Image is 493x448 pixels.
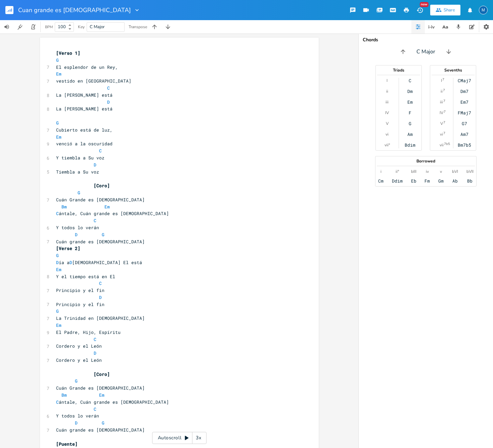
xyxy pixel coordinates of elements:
div: IV [440,110,443,115]
sup: 7 [443,98,445,104]
span: [Coro] [94,371,110,377]
div: iv [426,169,429,174]
span: Principio y el fin [56,301,104,307]
div: Ministerio de Adoracion Aguadilla [479,6,488,14]
div: V [440,121,443,126]
div: iii [386,99,389,105]
div: vii [440,142,444,148]
div: iii [440,99,443,105]
span: Cubierto está de luz, [56,127,113,133]
span: C [99,148,102,154]
span: Bm [61,204,67,210]
div: Cm [378,178,384,184]
sup: 7 [443,88,445,93]
span: G [56,57,59,63]
div: ii° [396,169,399,174]
span: La Trinidad en [DEMOGRAPHIC_DATA] [56,315,145,321]
div: I [441,78,442,83]
span: Y el tiempo está en El [56,273,115,280]
span: La [PERSON_NAME] está [56,106,113,112]
span: G [102,232,104,238]
div: Am7 [460,132,468,137]
span: vestido en [GEOGRAPHIC_DATA] [56,78,131,84]
div: C [409,78,411,83]
div: Am [407,132,413,137]
span: Cuán Grande es [DEMOGRAPHIC_DATA] [56,197,145,203]
span: C [94,217,96,223]
span: D [75,232,78,238]
div: bIII [411,169,416,174]
span: C [56,399,59,405]
span: C Major [416,48,435,56]
div: G [409,121,411,126]
span: Cuán grande es [DEMOGRAPHIC_DATA] [56,239,145,245]
span: ía a [DEMOGRAPHIC_DATA] El está [56,259,142,265]
div: vi [386,132,389,137]
div: Fm [424,178,430,184]
div: Gm [438,178,444,184]
div: V [386,121,389,126]
span: Em [56,322,61,328]
div: Dm [407,89,413,94]
span: Cordero y el León [56,343,102,349]
span: G [78,190,80,196]
span: G [56,252,59,258]
div: Borrowed [375,159,476,163]
div: v [440,169,442,174]
span: D [70,259,72,265]
span: D [94,350,96,356]
span: El Padre, Hijo, Espíritu [56,329,121,335]
div: i [380,169,382,174]
div: Autoscroll [152,432,207,444]
div: Triads [376,68,421,72]
div: ii [441,89,443,94]
button: Share [430,5,460,15]
div: 3x [192,432,205,444]
div: Em [407,99,413,105]
span: D [94,162,96,168]
span: Em [56,134,61,140]
div: Sevenths [430,68,476,72]
div: vi [440,132,443,137]
span: C [56,210,59,216]
span: [Coro] [94,183,110,189]
div: Transpose [129,25,147,29]
span: C [99,280,102,286]
sup: 7 [443,131,445,136]
span: D [75,420,78,426]
span: La [PERSON_NAME] está [56,92,113,98]
div: New [420,2,429,7]
sup: 7b5 [444,141,450,147]
div: vii° [385,142,390,148]
span: Cuán Grande es [DEMOGRAPHIC_DATA] [56,385,145,391]
span: Y todos lo verán [56,225,99,231]
span: D [56,259,59,265]
div: ii [386,89,388,94]
span: [Verse 2] [56,245,80,251]
span: C [94,336,96,342]
div: IV [385,110,389,115]
span: Cordero y el León [56,357,102,363]
div: Ab [452,178,458,184]
span: Principio y el fin [56,287,104,293]
span: D [99,294,102,300]
div: Ddim [392,178,403,184]
div: Chords [363,38,489,42]
sup: 7 [443,120,445,125]
div: Bb [467,178,473,184]
div: G7 [462,121,467,126]
span: C [94,406,96,412]
span: El esplendor de un Rey, [56,64,118,70]
span: Y tiembla a Su voz [56,155,104,161]
button: M [479,2,488,18]
span: venció a la oscuridad [56,141,113,147]
sup: 7 [442,77,444,82]
div: Dm7 [460,89,468,94]
span: Tiembla a Su voz [56,169,99,175]
span: Bm [61,392,67,398]
span: Y todos lo verán [56,413,99,419]
div: bVII [466,169,474,174]
span: Em [104,204,110,210]
div: FMaj7 [458,110,471,115]
span: Em [99,392,104,398]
